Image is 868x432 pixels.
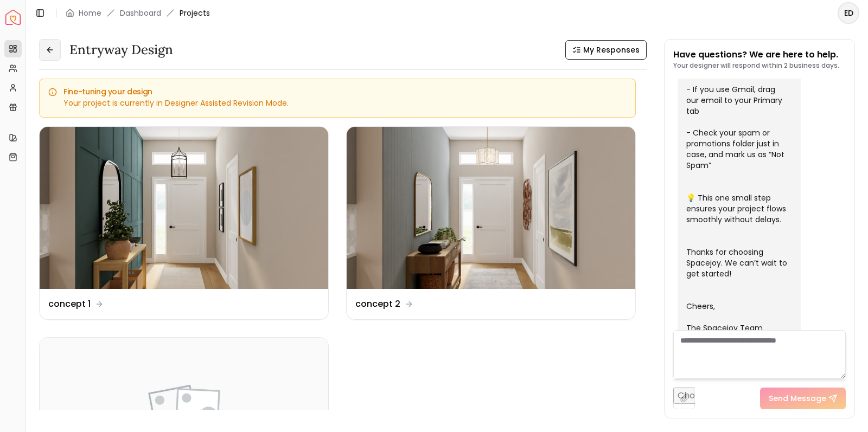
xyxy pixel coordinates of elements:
[347,127,635,289] img: concept 2
[565,40,647,60] button: My Responses
[838,2,859,24] button: ED
[79,8,101,18] a: Home
[66,8,210,18] nav: breadcrumb
[48,88,627,95] h5: Fine-tuning your design
[39,126,329,320] a: concept 1concept 1
[839,3,858,23] span: ED
[583,44,640,55] span: My Responses
[48,98,627,108] div: Your project is currently in Designer Assisted Revision Mode.
[673,48,839,61] p: Have questions? We are here to help.
[346,126,636,320] a: concept 2concept 2
[673,61,839,70] p: Your designer will respond within 2 business days.
[180,8,210,18] span: Projects
[5,10,21,25] a: Spacejoy
[40,127,328,289] img: concept 1
[69,41,173,59] h3: entryway design
[5,10,21,25] img: Spacejoy Logo
[120,8,161,18] a: Dashboard
[355,298,400,311] dd: concept 2
[48,298,91,311] dd: concept 1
